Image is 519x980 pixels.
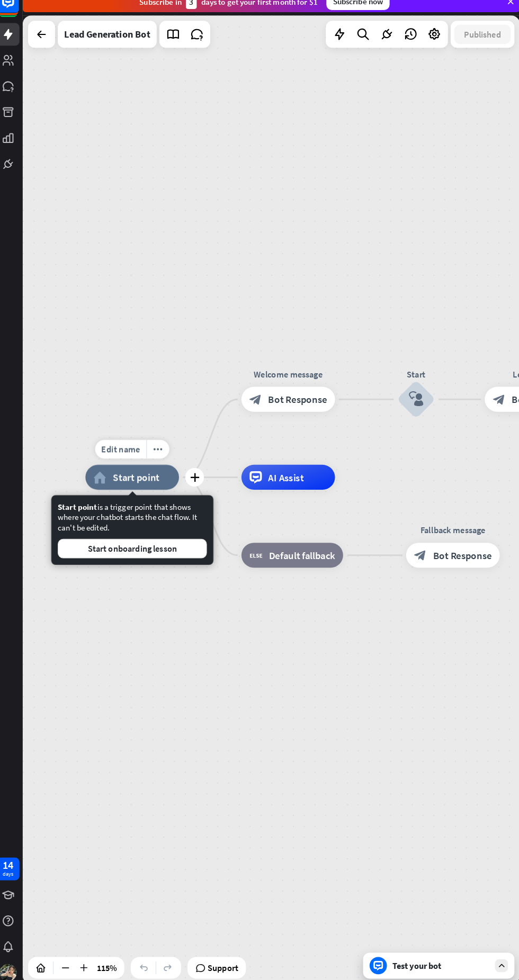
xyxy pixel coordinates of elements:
[452,37,507,56] button: Published
[269,398,327,410] span: Bot Response
[407,397,422,411] i: block_user_input
[156,448,166,457] i: more_horiz
[98,474,111,486] i: home_2
[431,551,488,563] span: Bot Response
[326,5,388,22] div: Subscribe now
[63,541,209,560] button: Start onboarding lesson
[251,398,263,410] i: block_bot_response
[69,33,154,59] div: Lead Generation Bot
[251,551,264,563] i: block_fallback
[395,526,505,538] div: Fallback message
[489,398,502,410] i: block_bot_response
[106,447,144,458] span: Edit name
[143,7,318,21] div: Subscribe in days to get your first month for $1
[9,865,20,873] div: days
[270,551,335,563] span: Default fallback
[63,504,102,514] span: Start point
[189,7,199,21] div: 3
[210,952,240,969] span: Support
[234,373,344,385] div: Welcome message
[391,954,486,964] div: Test your bot
[8,4,40,36] button: Open LiveChat chat widget
[9,856,20,865] div: 14
[413,551,425,563] i: block_bot_response
[117,474,163,486] span: Start point
[378,373,451,385] div: Start
[63,504,209,560] div: is a trigger point that shows where your chatbot starts the chat flow. It can't be edited.
[192,476,201,484] i: plus
[98,952,124,969] div: 115%
[269,474,304,486] span: AI Assist
[3,853,25,875] a: 14 days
